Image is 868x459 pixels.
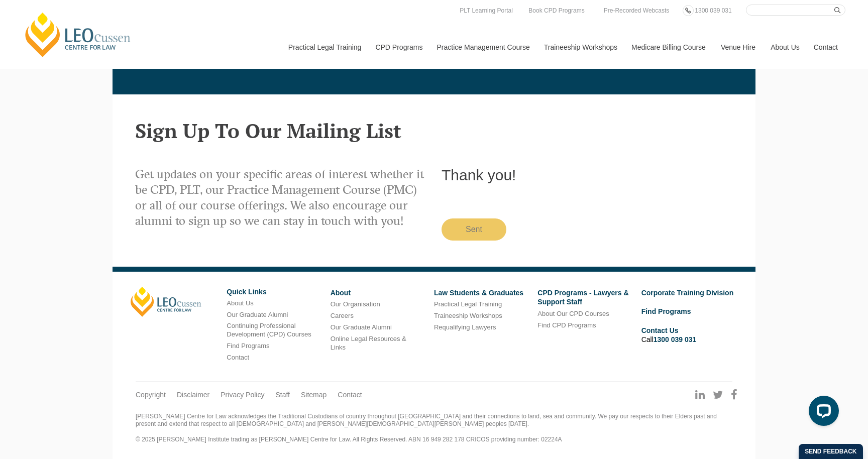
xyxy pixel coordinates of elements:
a: 1300 039 031 [692,5,734,16]
p: Get updates on your specific areas of interest whether it be CPD, PLT, our Practice Management Co... [135,167,426,229]
a: About Us [763,26,806,69]
a: Venue Hire [713,26,763,69]
iframe: LiveChat chat widget [801,392,843,434]
a: Corporate Training Division [641,289,734,297]
a: Careers [331,312,354,319]
a: Traineeship Workshops [434,312,502,319]
a: Traineeship Workshops [536,26,624,69]
a: Practice Management Course [429,26,536,69]
a: Pre-Recorded Webcasts [601,5,672,16]
a: Our Graduate Alumni [227,311,288,318]
a: About Our CPD Courses [537,310,609,317]
li: Call [641,324,737,346]
a: Requalifying Lawyers [434,323,496,331]
a: Contact [227,354,249,361]
a: Our Organisation [331,300,380,308]
a: Law Students & Graduates [434,289,523,297]
button: Sent [442,218,506,241]
a: Find Programs [227,342,269,350]
a: Sitemap [301,390,327,399]
a: Book CPD Programs [526,5,587,16]
div: [PERSON_NAME] Centre for Law acknowledges the Traditional Custodians of country throughout [GEOGR... [136,413,732,444]
h2: Sign Up To Our Mailing List [135,120,733,142]
a: [PERSON_NAME] [131,287,201,317]
a: Find CPD Programs [537,321,596,329]
a: Continuing Professional Development (CPD) Courses [227,322,311,338]
a: Online Legal Resources & Links [331,335,406,351]
a: Contact Us [641,326,679,334]
a: Our Graduate Alumni [331,323,392,331]
a: Privacy Policy [221,390,264,399]
span: 1300 039 031 [695,7,731,14]
a: Practical Legal Training [434,300,502,308]
a: Find Programs [641,307,691,315]
h3: Thank you! [442,167,733,218]
a: Contact [806,26,845,69]
a: Copyright [136,390,166,399]
a: Medicare Billing Course [624,26,713,69]
a: [PERSON_NAME] Centre for Law [23,11,134,58]
a: Staff [275,390,290,399]
a: Disclaimer [177,390,209,399]
h6: Quick Links [227,288,322,296]
a: CPD Programs [368,26,429,69]
a: About Us [227,299,253,307]
a: CPD Programs - Lawyers & Support Staff [537,289,628,306]
a: 1300 039 031 [654,335,697,343]
a: About [331,289,351,297]
a: Contact [338,390,362,399]
a: Practical Legal Training [281,26,368,69]
a: PLT Learning Portal [457,5,515,16]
